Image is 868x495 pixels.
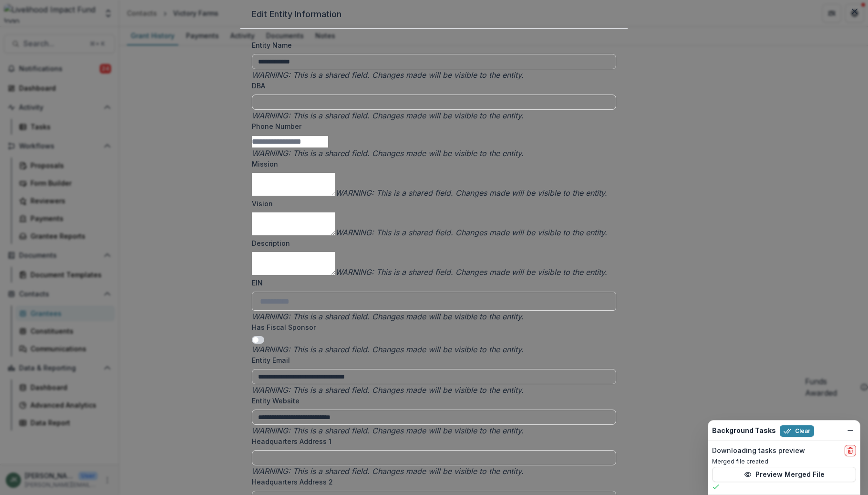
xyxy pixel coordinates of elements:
[252,322,610,332] label: Has Fiscal Sponsor
[252,111,524,120] i: WARNING: This is a shared field. Changes made will be visible to the entity.
[845,425,856,436] button: Dismiss
[252,40,610,50] label: Entity Name
[252,385,524,395] i: WARNING: This is a shared field. Changes made will be visible to the entity.
[252,477,610,487] label: Headquarters Address 2
[252,159,610,169] label: Mission
[712,467,856,482] button: Preview Merged File
[252,121,610,131] label: Phone Number
[252,345,524,354] i: WARNING: This is a shared field. Changes made will be visible to the entity.
[847,4,862,19] button: Close
[252,426,524,435] i: WARNING: This is a shared field. Changes made will be visible to the entity.
[252,466,524,476] i: WARNING: This is a shared field. Changes made will be visible to the entity.
[252,238,610,248] label: Description
[845,445,856,456] button: delete
[712,427,776,435] h2: Background Tasks
[335,228,607,237] i: WARNING: This is a shared field. Changes made will be visible to the entity.
[252,70,524,80] i: WARNING: This is a shared field. Changes made will be visible to the entity.
[252,396,610,406] label: Entity Website
[712,447,805,455] h2: Downloading tasks preview
[252,436,610,446] label: Headquarters Address 1
[252,312,524,321] i: WARNING: This is a shared field. Changes made will be visible to the entity.
[780,425,814,437] button: Clear
[335,267,607,277] i: WARNING: This is a shared field. Changes made will be visible to the entity.
[252,199,610,209] label: Vision
[252,278,610,288] label: EIN
[252,148,524,158] i: WARNING: This is a shared field. Changes made will be visible to the entity.
[252,355,610,365] label: Entity Email
[252,81,610,91] label: DBA
[335,188,607,198] i: WARNING: This is a shared field. Changes made will be visible to the entity.
[712,457,856,466] p: Merged file created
